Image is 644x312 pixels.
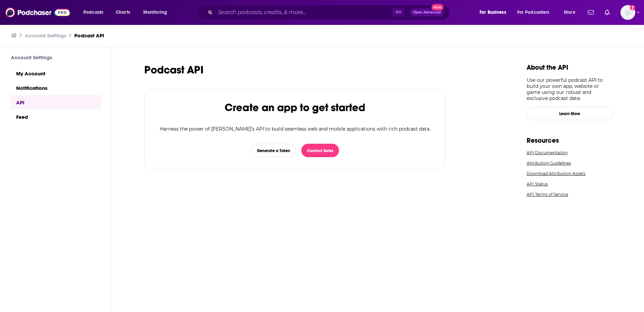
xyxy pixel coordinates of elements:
a: API Documentation [527,150,613,155]
a: Notifications [11,80,101,95]
div: Search podcasts, credits, & more... [203,5,456,20]
p: Use our powerful podcast API to build your own app, website or game using our robust and exclusiv... [527,77,613,101]
h3: Account Settings [11,54,101,61]
button: Generate a Token [251,144,296,157]
a: Podcast API [74,32,104,39]
span: New [431,4,444,10]
svg: Add a profile image [630,5,635,10]
a: Feed [11,109,101,124]
a: API Status [527,181,613,186]
a: API [11,95,101,109]
button: open menu [139,7,176,18]
input: Search podcasts, credits, & more... [215,7,392,18]
span: Charts [116,8,130,17]
span: Podcasts [83,8,103,17]
span: More [564,8,575,17]
a: My Account [11,66,101,80]
button: open menu [79,7,112,18]
span: ⌘ K [392,8,405,17]
img: User Profile [620,5,635,20]
span: Open Advanced [413,11,441,14]
a: Show notifications dropdown [585,7,597,18]
span: For Podcasters [517,8,550,17]
button: open menu [513,7,559,18]
h1: About the API [527,63,613,72]
a: Account Settings [25,32,66,39]
button: Contact Sales [301,144,339,157]
h2: Create an app to get started [225,101,365,114]
p: Harness the power of [PERSON_NAME]’s API to build seamless web and mobile applications with rich ... [160,125,430,133]
h1: Resources [527,136,613,145]
a: Charts [111,7,134,18]
span: For Business [480,8,506,17]
button: open menu [475,7,515,18]
span: Logged in as juliencgreco [620,5,635,20]
h1: Podcast API [144,63,505,76]
a: Attribution Guidelines [527,161,613,166]
span: Monitoring [143,8,167,17]
button: Open AdvancedNew [410,8,444,16]
a: Show notifications dropdown [602,7,612,18]
button: open menu [559,7,584,18]
a: API Terms of Service [527,192,613,197]
a: Download Attribution Assets [527,171,613,176]
button: Show profile menu [620,5,635,20]
img: Podchaser - Follow, Share and Rate Podcasts [5,6,70,19]
a: Learn More [527,107,613,120]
